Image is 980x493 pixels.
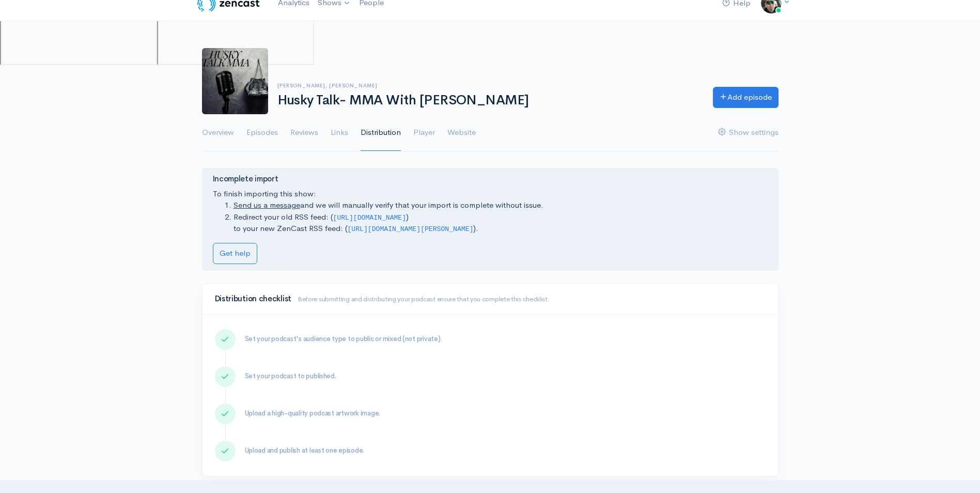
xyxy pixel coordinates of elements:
[245,372,336,380] span: Set your podcast to published.
[215,295,766,303] h4: Distribution checklist
[202,114,234,151] a: Overview
[213,175,768,183] h4: Incomplete import
[213,243,257,264] a: Get help
[245,446,365,455] span: Upload and publish at least one episode.
[361,114,401,151] a: Distribution
[298,295,550,303] small: Before submitting and distributing your podcast ensure that you complete this checklist.
[245,409,381,418] span: Upload a high-quality podcast artwork image.
[246,114,278,151] a: Episodes
[234,211,768,235] li: Redirect your old RSS feed: ( ) to your new ZenCast RSS feed: ( ).
[718,114,779,151] a: Show settings
[348,225,474,233] code: [URL][DOMAIN_NAME][PERSON_NAME]
[245,334,442,343] span: Set your podcast's audience type to public or mixed (not private).
[331,114,348,151] a: Links
[213,175,768,264] div: To finish importing this show:
[234,200,300,210] a: Send us a message
[277,93,701,108] h1: Husky Talk- MMA With [PERSON_NAME]
[333,214,407,222] code: [URL][DOMAIN_NAME]
[277,83,701,88] h6: [PERSON_NAME], [PERSON_NAME]
[713,87,779,108] a: Add episode
[413,114,435,151] a: Player
[290,114,318,151] a: Reviews
[234,199,768,211] li: and we will manually verify that your import is complete without issue.
[447,114,476,151] a: Website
